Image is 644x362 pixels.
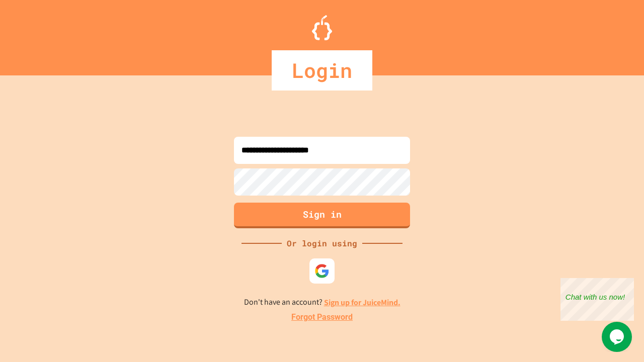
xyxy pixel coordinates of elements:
p: Don't have an account? [244,296,400,309]
a: Forgot Password [291,311,353,323]
img: google-icon.svg [314,263,330,279]
div: Login [272,50,372,90]
iframe: chat widget [602,322,634,352]
a: Sign up for JuiceMind. [324,297,400,308]
iframe: chat widget [560,278,634,321]
div: Or login using [282,237,362,249]
button: Sign in [234,203,410,228]
img: Logo.svg [312,15,332,40]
